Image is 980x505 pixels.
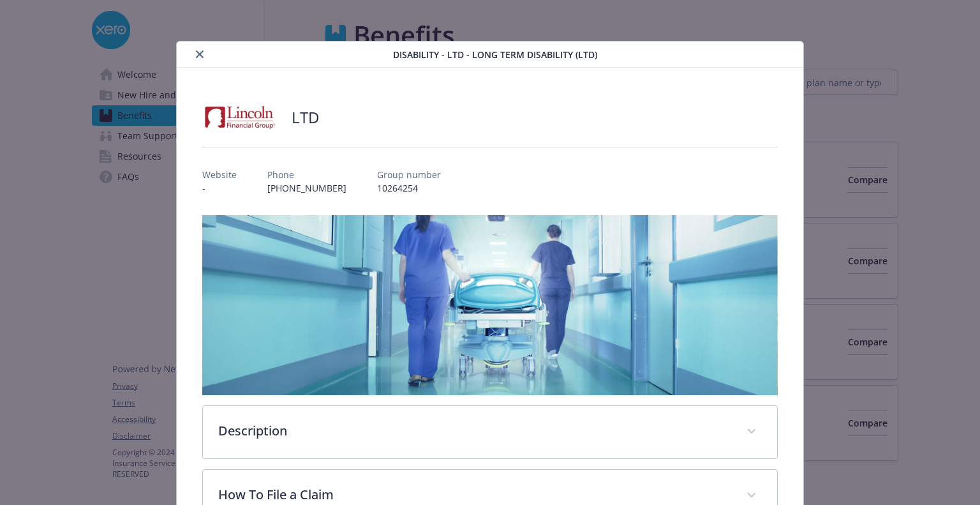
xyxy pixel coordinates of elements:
[267,181,346,195] p: [PHONE_NUMBER]
[203,406,776,458] div: Description
[218,485,731,504] p: How To File a Claim
[192,47,207,62] button: close
[377,181,441,195] p: 10264254
[377,168,441,181] p: Group number
[267,168,346,181] p: Phone
[218,421,731,441] p: Description
[292,107,319,128] h2: LTD
[393,48,597,61] span: Disability - LTD - Long Term Disability (LTD)
[202,98,279,137] img: Lincoln Financial Group
[202,181,237,195] p: -
[202,168,237,181] p: Website
[202,215,777,395] img: banner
